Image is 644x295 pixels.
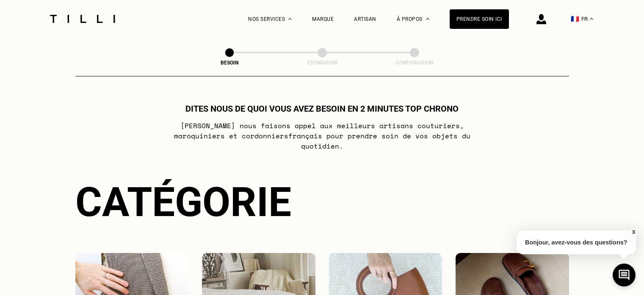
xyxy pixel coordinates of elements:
div: Besoin [187,60,272,66]
a: Marque [312,16,334,22]
div: Confirmation [372,60,457,66]
a: Artisan [354,16,376,22]
img: Menu déroulant [288,18,292,20]
a: Prendre soin ici [450,9,509,29]
button: X [629,228,638,237]
p: [PERSON_NAME] nous faisons appel aux meilleurs artisans couturiers , maroquiniers et cordonniers ... [154,121,490,151]
p: Bonjour, avez-vous des questions? [517,230,636,254]
img: Menu déroulant à propos [426,18,429,20]
div: Catégorie [75,178,569,226]
div: Estimation [280,60,365,66]
img: menu déroulant [590,18,593,20]
img: icône connexion [536,14,546,24]
span: 🇫🇷 [571,15,579,23]
img: Logo du service de couturière Tilli [47,15,118,23]
h1: Dites nous de quoi vous avez besoin en 2 minutes top chrono [185,104,459,114]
